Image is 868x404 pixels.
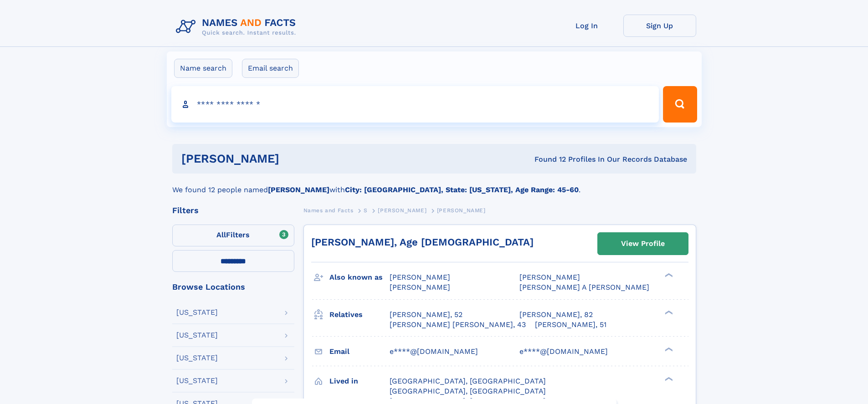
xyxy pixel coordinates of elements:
[663,86,697,123] button: Search Button
[378,207,426,214] span: [PERSON_NAME]
[535,320,606,330] a: [PERSON_NAME], 51
[345,185,579,194] b: City: [GEOGRAPHIC_DATA], State: [US_STATE], Age Range: 45-60
[364,205,368,216] a: S
[519,283,649,291] span: [PERSON_NAME] A [PERSON_NAME]
[311,236,534,248] a: [PERSON_NAME], Age [DEMOGRAPHIC_DATA]
[437,207,486,214] span: [PERSON_NAME]
[550,15,623,37] a: Log In
[176,309,218,316] div: [US_STATE]
[519,310,593,320] a: [PERSON_NAME], 82
[663,272,673,278] div: ❯
[329,270,390,285] h3: Also known as
[172,225,294,246] label: Filters
[378,205,426,216] a: [PERSON_NAME]
[390,377,546,385] span: [GEOGRAPHIC_DATA], [GEOGRAPHIC_DATA]
[663,346,673,352] div: ❯
[172,15,303,39] img: Logo Names and Facts
[329,373,390,389] h3: Lived in
[663,376,673,382] div: ❯
[176,377,218,384] div: [US_STATE]
[390,273,450,281] span: [PERSON_NAME]
[390,283,450,291] span: [PERSON_NAME]
[176,354,218,362] div: [US_STATE]
[176,332,218,339] div: [US_STATE]
[390,320,526,330] a: [PERSON_NAME] [PERSON_NAME], 43
[663,309,673,315] div: ❯
[303,205,354,216] a: Names and Facts
[519,273,580,281] span: [PERSON_NAME]
[364,207,368,214] span: S
[598,233,688,255] a: View Profile
[329,344,390,359] h3: Email
[407,154,687,164] div: Found 12 Profiles In Our Records Database
[172,174,696,195] div: We found 12 people named with .
[181,153,407,164] h1: [PERSON_NAME]
[172,206,294,215] div: Filters
[621,233,665,254] div: View Profile
[390,387,546,395] span: [GEOGRAPHIC_DATA], [GEOGRAPHIC_DATA]
[268,185,329,194] b: [PERSON_NAME]
[390,310,462,320] a: [PERSON_NAME], 52
[329,307,390,322] h3: Relatives
[172,283,294,291] div: Browse Locations
[242,59,299,78] label: Email search
[623,15,696,37] a: Sign Up
[174,59,232,78] label: Name search
[216,230,226,239] span: All
[171,86,659,123] input: search input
